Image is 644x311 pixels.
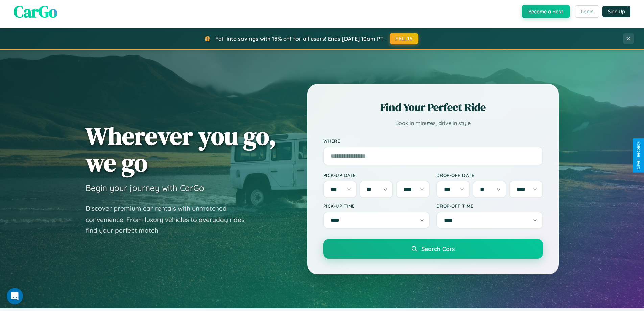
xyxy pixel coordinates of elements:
button: Become a Host [522,5,570,18]
button: FALL15 [390,33,418,44]
label: Pick-up Date [323,172,430,178]
h2: Find Your Perfect Ride [323,100,543,115]
p: Discover premium car rentals with unmatched convenience. From luxury vehicles to everyday rides, ... [86,203,255,236]
h3: Begin your journey with CarGo [86,183,204,193]
label: Where [323,138,543,144]
span: Search Cars [421,245,455,252]
label: Pick-up Time [323,203,430,209]
span: Fall into savings with 15% off for all users! Ends [DATE] 10am PT. [215,35,385,42]
label: Drop-off Time [436,203,543,209]
button: Search Cars [323,239,543,259]
button: Sign Up [602,6,630,17]
label: Drop-off Date [436,172,543,178]
button: Login [575,5,599,18]
iframe: Intercom live chat [7,288,23,304]
p: Book in minutes, drive in style [323,118,543,128]
div: Give Feedback [636,142,641,169]
h1: Wherever you go, we go [86,123,276,176]
span: CarGo [14,0,57,23]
